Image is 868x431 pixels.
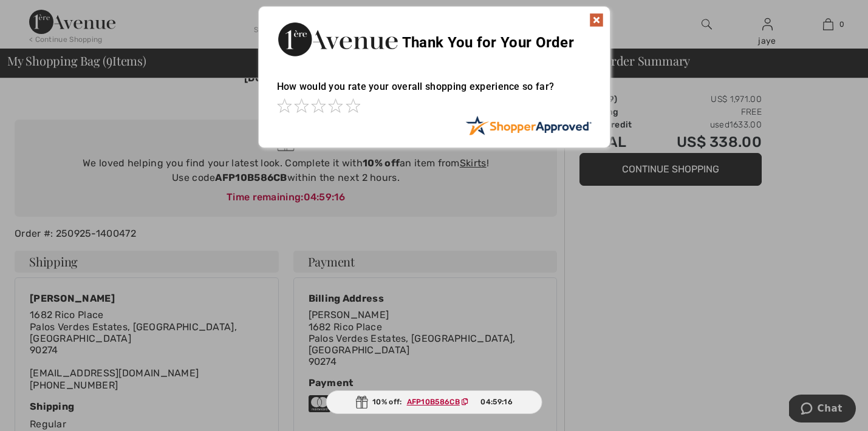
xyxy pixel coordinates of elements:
span: Chat [29,8,53,19]
img: Thank You for Your Order [277,19,398,59]
img: Gift.svg [355,396,367,409]
span: Thank You for Your Order [402,34,574,51]
img: x [589,13,604,27]
div: 10% off: [326,390,542,414]
span: 04:59:16 [480,396,512,407]
ins: AFP10B586CB [407,398,460,406]
div: How would you rate your overall shopping experience so far? [277,69,592,115]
